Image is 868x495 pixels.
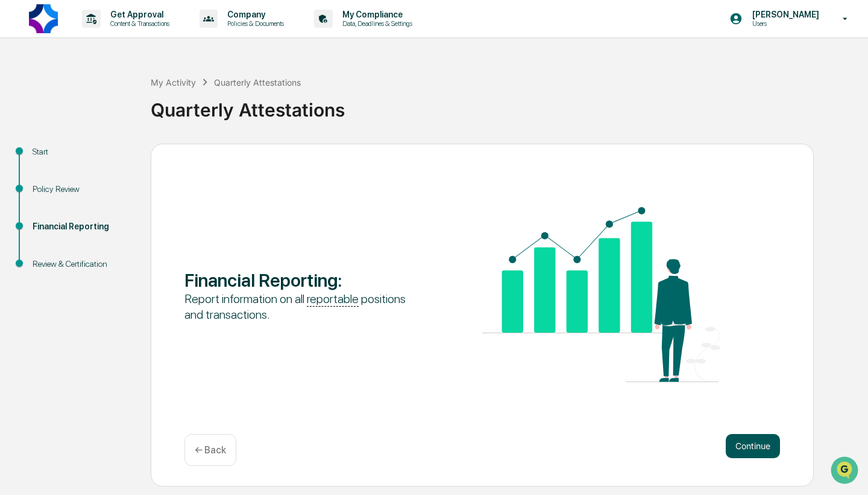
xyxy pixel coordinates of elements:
[33,145,131,158] div: Start
[184,291,423,322] div: Report information on all positions and transactions.
[205,96,219,110] button: Start new chat
[24,175,76,187] span: Data Lookup
[33,220,131,233] div: Financial Reporting
[195,444,226,456] p: ← Back
[7,147,83,169] a: 🖐️Preclearance
[41,104,153,114] div: We're available if you need us!
[12,153,22,163] div: 🖐️
[99,152,149,164] span: Attestations
[743,10,825,19] p: [PERSON_NAME]
[12,92,34,114] img: 1746055101610-c473b297-6a78-478c-a979-82029cc54cd1
[12,25,219,45] p: How can we help?
[24,152,78,164] span: Preclearance
[214,77,301,88] div: Quarterly Attestations
[726,434,780,458] button: Continue
[333,19,418,28] p: Data, Deadlines & Settings
[333,10,418,19] p: My Compliance
[120,205,146,214] span: Pylon
[101,10,175,19] p: Get Approval
[151,77,196,88] div: My Activity
[307,292,359,307] u: reportable
[33,258,131,270] div: Review & Certification
[12,176,22,186] div: 🔎
[218,19,290,28] p: Policies & Documents
[7,170,81,192] a: 🔎Data Lookup
[184,269,423,291] div: Financial Reporting :
[101,19,175,28] p: Content & Transactions
[829,455,862,488] iframe: Open customer support
[87,153,97,163] div: 🗄️
[743,19,825,28] p: Users
[482,207,720,382] img: Financial Reporting
[29,4,58,33] img: logo
[218,10,290,19] p: Company
[151,89,862,121] div: Quarterly Attestations
[83,147,154,169] a: 🗄️Attestations
[41,92,198,104] div: Start new chat
[85,204,146,214] a: Powered byPylon
[33,183,131,196] div: Policy Review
